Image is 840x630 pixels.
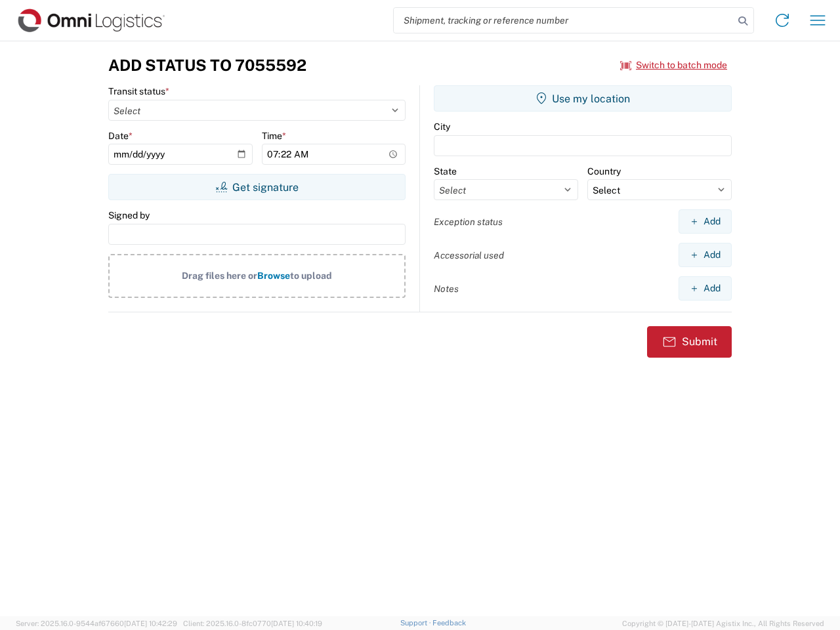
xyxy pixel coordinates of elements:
[679,209,732,234] button: Add
[183,619,322,627] span: Client: 2025.16.0-8fc0770
[108,56,306,75] h3: Add Status to 7055592
[394,8,734,33] input: Shipment, tracking or reference number
[271,619,322,627] span: [DATE] 10:40:19
[434,283,459,295] label: Notes
[434,121,450,133] label: City
[620,54,727,76] button: Switch to batch mode
[124,619,177,627] span: [DATE] 10:42:29
[622,618,824,629] span: Copyright © [DATE]-[DATE] Agistix Inc., All Rights Reserved
[108,130,133,142] label: Date
[108,209,150,221] label: Signed by
[679,243,732,267] button: Add
[679,276,732,301] button: Add
[587,165,621,177] label: Country
[108,174,406,200] button: Get signature
[434,249,504,261] label: Accessorial used
[262,130,286,142] label: Time
[647,326,732,358] button: Submit
[16,619,177,627] span: Server: 2025.16.0-9544af67660
[434,165,457,177] label: State
[257,270,290,281] span: Browse
[290,270,332,281] span: to upload
[182,270,257,281] span: Drag files here or
[434,85,732,112] button: Use my location
[400,619,433,627] a: Support
[108,85,169,97] label: Transit status
[432,619,466,627] a: Feedback
[434,216,503,228] label: Exception status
